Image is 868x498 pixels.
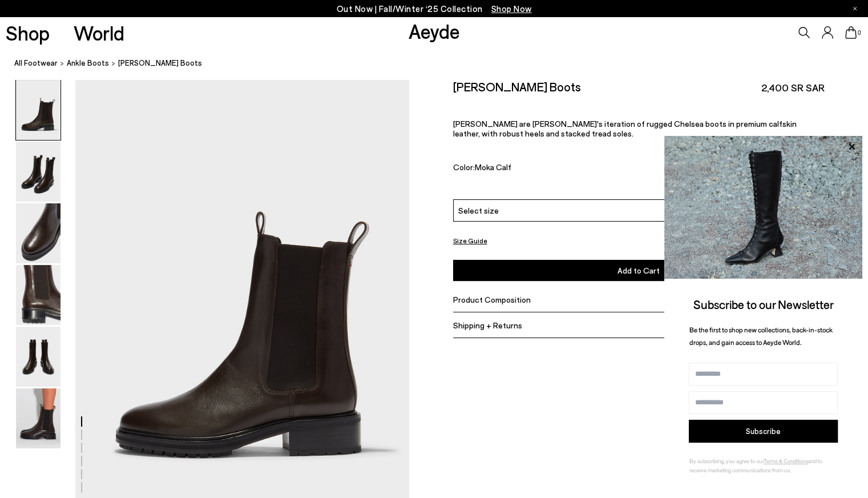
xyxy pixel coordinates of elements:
span: Be the first to shop new collections, back-in-stock drops, and gain access to Aeyde World. [689,326,833,347]
a: World [74,23,124,43]
span: [PERSON_NAME] are [PERSON_NAME]'s iteration of rugged Chelsea boots in premium calfskin leather, ... [453,119,797,138]
span: Add to Cart [617,266,660,275]
nav: breadcrumb [14,48,868,79]
a: Shop [6,23,50,43]
span: [PERSON_NAME] Boots [118,57,202,69]
button: Subscribe [689,420,838,443]
img: 2a6287a1333c9a56320fd6e7b3c4a9a9.jpg [664,136,862,279]
div: Color: [453,162,748,175]
span: Shipping + Returns [453,320,522,330]
span: 2,400 SR SAR [761,81,825,95]
img: Jack Chelsea Boots - Image 6 [16,388,60,448]
img: Jack Chelsea Boots - Image 4 [16,265,60,325]
button: Add to Cart [453,260,825,281]
span: Subscribe to our Newsletter [693,297,834,311]
span: Navigate to /collections/new-in [491,3,532,14]
span: 0 [857,30,862,36]
span: By subscribing, you agree to our [689,457,764,464]
span: ankle boots [67,58,109,67]
h2: [PERSON_NAME] Boots [453,79,581,94]
a: Aeyde [409,19,460,43]
img: Jack Chelsea Boots - Image 5 [16,327,60,387]
span: Select size [458,204,499,216]
a: 0 [845,26,857,39]
a: All Footwear [14,57,58,69]
span: Product Composition [453,295,531,304]
a: ankle boots [67,57,109,69]
span: Moka Calf [475,162,511,172]
a: Terms & Conditions [764,457,808,464]
img: Jack Chelsea Boots - Image 2 [16,142,60,202]
button: Size Guide [453,234,487,248]
p: Out Now | Fall/Winter ‘25 Collection [337,2,532,16]
img: Jack Chelsea Boots - Image 3 [16,203,60,263]
img: Jack Chelsea Boots - Image 1 [16,80,60,140]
